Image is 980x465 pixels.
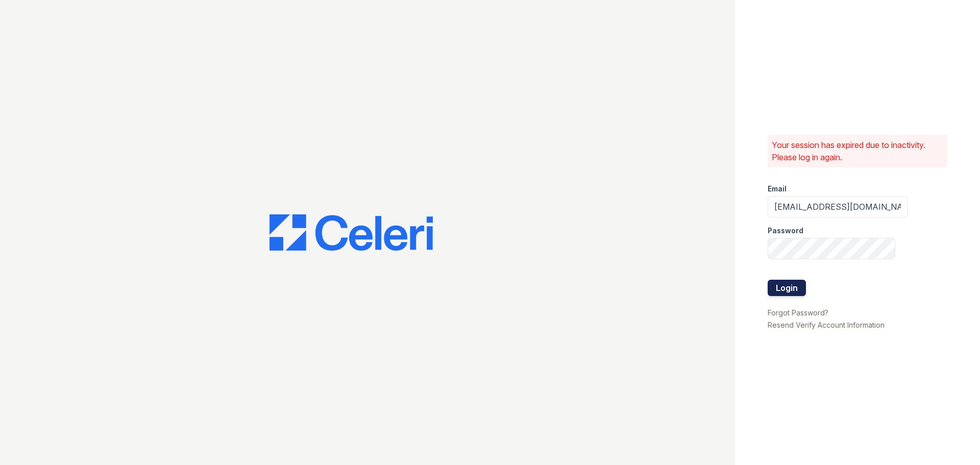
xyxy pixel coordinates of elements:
[772,139,943,163] p: Your session has expired due to inactivity. Please log in again.
[768,184,787,194] label: Email
[768,321,885,329] a: Resend Verify Account Information
[768,280,806,296] button: Login
[269,214,433,251] img: CE_Logo_Blue-a8612792a0a2168367f1c8372b55b34899dd931a85d93a1a3d3e32e68fde9ad4.png
[768,226,803,236] label: Password
[768,308,828,317] a: Forgot Password?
